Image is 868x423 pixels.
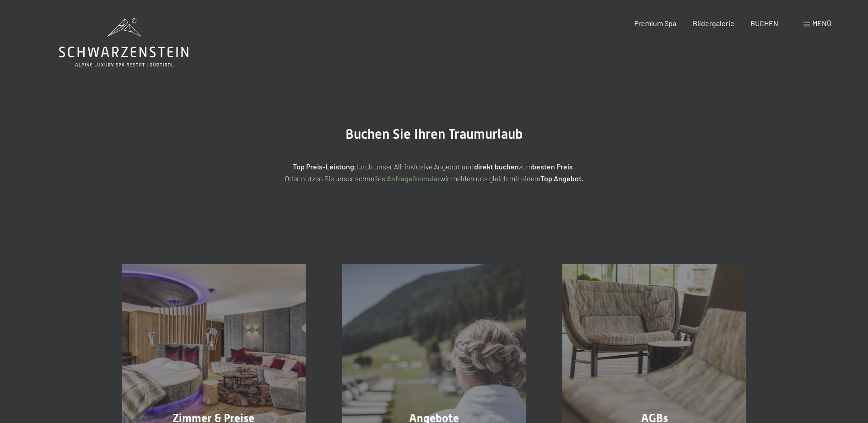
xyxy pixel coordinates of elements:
[293,162,354,171] strong: Top Preis-Leistung
[750,19,778,27] a: BUCHEN
[634,19,676,27] a: Premium Spa
[812,19,831,27] span: Menü
[532,162,573,171] strong: besten Preis
[205,161,663,184] p: durch unser All-inklusive Angebot und zum ! Oder nutzen Sie unser schnelles wir melden uns gleich...
[540,174,583,183] strong: Top Angebot.
[345,126,523,142] span: Buchen Sie Ihren Traumurlaub
[693,19,734,27] a: Bildergalerie
[474,162,519,171] strong: direkt buchen
[387,174,440,183] a: Anfrageformular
